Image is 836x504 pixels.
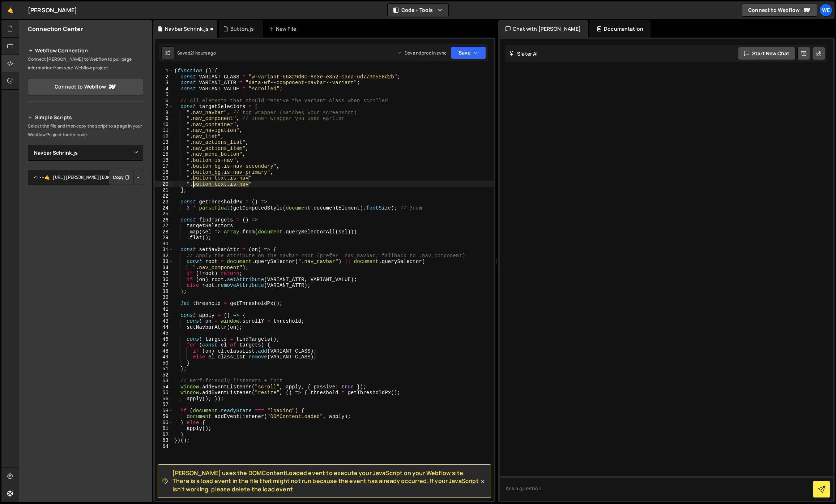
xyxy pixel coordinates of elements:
[109,170,133,185] button: Copy
[509,50,538,57] h2: Slater AI
[155,229,173,235] div: 28
[738,47,796,60] button: Start new chat
[155,199,173,205] div: 23
[155,396,173,402] div: 56
[155,139,173,146] div: 13
[155,384,173,390] div: 54
[155,175,173,181] div: 19
[155,289,173,295] div: 38
[155,211,173,217] div: 25
[155,372,173,378] div: 52
[1,1,19,19] a: 🤙
[190,50,216,56] div: 21 hours ago
[155,360,173,366] div: 50
[155,223,173,229] div: 27
[155,68,173,74] div: 1
[451,46,486,59] button: Save
[155,86,173,92] div: 4
[155,181,173,188] div: 20
[28,113,143,122] h2: Simple Scripts
[155,259,173,265] div: 33
[172,469,479,493] span: [PERSON_NAME] uses the DOMContentLoaded event to execute your JavaScript on your Webflow site. Th...
[155,277,173,283] div: 36
[155,354,173,360] div: 49
[28,25,83,33] h2: Connection Center
[155,342,173,348] div: 47
[28,46,143,55] h2: Webflow Connection
[155,283,173,289] div: 37
[155,408,173,414] div: 58
[397,50,447,56] div: Dev and prod in sync
[165,25,209,33] div: Navbar Schrink.js
[589,20,651,38] div: Documentation
[155,104,173,110] div: 7
[155,134,173,140] div: 12
[109,170,143,185] div: Button group with nested dropdown
[269,25,299,33] div: New File
[155,98,173,104] div: 6
[155,163,173,169] div: 17
[155,432,173,438] div: 62
[155,193,173,199] div: 22
[155,330,173,336] div: 45
[177,50,216,56] div: Saved
[28,267,144,332] iframe: YouTube video player
[155,205,173,211] div: 24
[155,378,173,384] div: 53
[742,4,817,17] a: Connect to Webflow
[155,247,173,253] div: 31
[155,294,173,301] div: 39
[155,187,173,193] div: 21
[155,306,173,313] div: 41
[28,197,144,262] iframe: YouTube video player
[155,420,173,426] div: 60
[230,25,254,33] div: Button.js
[155,253,173,259] div: 32
[28,122,143,139] p: Select the file and then copy the script to a page in your Webflow Project footer code.
[155,414,173,420] div: 59
[155,313,173,319] div: 42
[155,348,173,354] div: 48
[155,301,173,307] div: 40
[155,122,173,128] div: 10
[388,4,448,17] button: Code + Tools
[155,169,173,176] div: 18
[155,444,173,450] div: 64
[155,402,173,408] div: 57
[155,318,173,324] div: 43
[155,92,173,98] div: 5
[819,4,832,17] a: We
[155,235,173,241] div: 29
[28,170,143,185] textarea: <!--🤙 [URL][PERSON_NAME][DOMAIN_NAME]> <script>document.addEventListener("DOMContentLoaded", func...
[28,6,77,14] div: [PERSON_NAME]
[155,146,173,152] div: 14
[155,324,173,331] div: 44
[155,217,173,223] div: 26
[155,110,173,116] div: 8
[155,390,173,396] div: 55
[155,366,173,372] div: 51
[155,80,173,86] div: 3
[155,128,173,134] div: 11
[155,158,173,164] div: 16
[28,78,143,95] a: Connect to Webflow
[155,271,173,277] div: 35
[28,55,143,72] p: Connect [PERSON_NAME] to Webflow to pull page information from your Webflow project
[155,74,173,80] div: 2
[155,265,173,271] div: 34
[155,426,173,432] div: 61
[155,438,173,444] div: 63
[155,116,173,122] div: 9
[498,20,588,38] div: Chat with [PERSON_NAME]
[155,241,173,247] div: 30
[155,151,173,158] div: 15
[155,336,173,343] div: 46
